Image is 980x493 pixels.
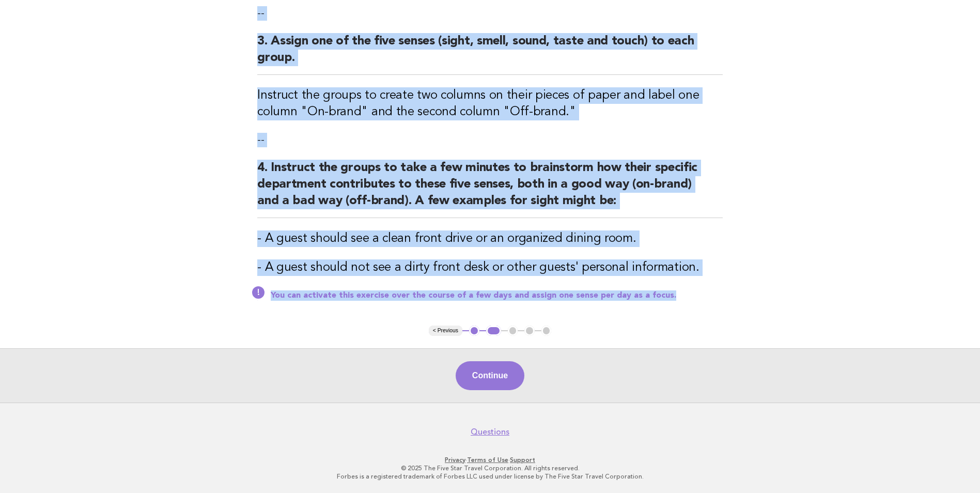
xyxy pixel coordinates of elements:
[257,133,723,147] p: --
[445,456,465,464] a: Privacy
[174,472,806,481] p: Forbes is a registered trademark of Forbes LLC used under license by The Five Star Travel Corpora...
[486,326,501,336] button: 2
[429,326,462,336] button: < Previous
[257,6,723,21] p: --
[467,456,508,464] a: Terms of Use
[469,326,479,336] button: 1
[271,290,723,301] p: You can activate this exercise over the course of a few days and assign one sense per day as a fo...
[174,456,806,464] p: · ·
[471,427,509,437] a: Questions
[257,87,723,120] h3: Instruct the groups to create two columns on their pieces of paper and label one column "On-brand...
[510,456,535,464] a: Support
[257,160,723,218] h2: 4. Instruct the groups to take a few minutes to brainstorm how their specific department contribu...
[456,361,524,390] button: Continue
[174,464,806,472] p: © 2025 The Five Star Travel Corporation. All rights reserved.
[257,259,723,276] h3: - A guest should not see a dirty front desk or other guests' personal information.
[257,33,723,75] h2: 3. Assign one of the five senses (sight, smell, sound, taste and touch) to each group.
[257,230,723,247] h3: - A guest should see a clean front drive or an organized dining room.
